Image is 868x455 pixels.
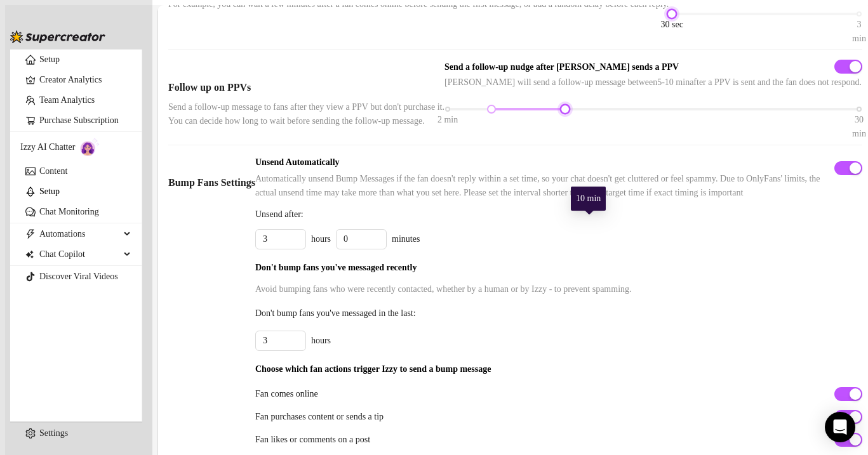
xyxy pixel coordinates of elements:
[255,307,862,320] span: Don't bump fans you've messaged in the last:
[311,232,331,246] span: hours
[39,55,60,64] a: Setup
[852,18,866,46] div: 3 min
[39,95,95,105] a: Team Analytics
[255,172,834,200] span: Automatically unsend Bump Messages if the fan doesn't reply within a set time, so your chat doesn...
[255,263,417,272] strong: Don't bump fans you've messaged recently
[39,70,131,90] a: Creator Analytics
[661,18,683,32] div: 30 sec
[825,412,855,442] div: Open Intercom Messenger
[255,208,862,221] span: Unsend after:
[255,433,370,447] span: Fan likes or comments on a post
[168,175,255,190] h5: Bump Fans Settings
[444,62,679,72] strong: Send a follow-up nudge after [PERSON_NAME] sends a PPV
[168,80,444,95] h5: Follow up on PPVs
[39,207,99,216] a: Chat Monitoring
[168,100,444,128] span: Send a follow-up message to fans after they view a PPV but don't purchase it. You can decide how ...
[255,410,384,424] span: Fan purchases content or sends a tip
[39,115,119,125] a: Purchase Subscription
[39,187,60,196] a: Setup
[39,244,120,265] span: Chat Copilot
[39,224,120,244] span: Automations
[39,166,67,176] a: Content
[444,76,862,89] span: [PERSON_NAME] will send a follow-up message between 5 - 10 min after a PPV is sent and the fan do...
[311,334,331,348] span: hours
[255,387,318,401] span: Fan comes online
[437,113,458,127] div: 2 min
[80,138,100,156] img: AI Chatter
[392,232,420,246] span: minutes
[25,229,36,239] span: thunderbolt
[255,282,862,296] span: Avoid bumping fans who were recently contacted, whether by a human or by Izzy - to prevent spamming.
[852,113,866,141] div: 30 min
[39,272,118,281] a: Discover Viral Videos
[25,250,34,259] img: Chat Copilot
[571,187,606,211] div: 10 min
[255,157,340,167] strong: Unsend Automatically
[20,140,75,154] span: Izzy AI Chatter
[255,364,491,374] strong: Choose which fan actions trigger Izzy to send a bump message
[39,428,68,438] a: Settings
[10,30,105,43] img: logo-BBDzfeDw.svg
